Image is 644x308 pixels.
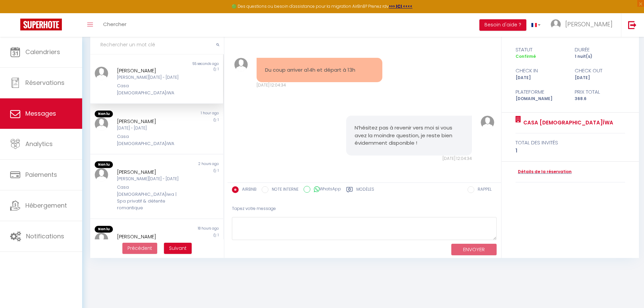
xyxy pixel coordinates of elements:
span: Confirmé [516,53,536,59]
div: [DOMAIN_NAME] [511,96,570,102]
a: Casa [DEMOGRAPHIC_DATA]ïWA [521,119,613,127]
img: ... [95,233,108,246]
div: 1 hour ago [157,111,223,117]
div: [DATE] - [DATE] [117,125,186,132]
span: Précédent [127,245,152,252]
div: 2 hours ago [157,161,223,168]
button: Previous [122,243,157,254]
div: [DATE] [511,75,570,81]
a: >>> ICI <<<< [389,3,412,9]
a: ... [PERSON_NAME] [546,13,621,37]
img: ... [234,58,248,71]
label: NOTE INTERNE [268,186,299,194]
span: Notifications [26,232,64,240]
div: 55 seconds ago [157,61,223,67]
div: [PERSON_NAME][DATE] - [DATE] [117,74,186,81]
span: Non lu [95,161,113,168]
label: RAPPEL [474,186,492,194]
span: 1 [218,168,219,173]
div: Casa [DEMOGRAPHIC_DATA]ïWA [117,82,186,96]
div: Prix total [570,88,629,96]
img: ... [551,19,561,29]
span: Messages [25,109,56,118]
input: Rechercher un mot clé [90,35,224,54]
a: Détails de la réservation [516,169,572,175]
div: [PERSON_NAME] [117,168,186,176]
span: 1 [218,117,219,122]
span: Non lu [95,226,113,233]
div: [DATE] [570,75,629,81]
span: Analytics [25,140,53,148]
button: ENVOYER [451,244,497,256]
div: [PERSON_NAME] [117,67,186,75]
div: [PERSON_NAME] [117,117,186,125]
img: Super Booking [20,19,62,30]
span: Paiements [25,170,57,179]
div: Tapez votre message [232,200,497,217]
div: check in [511,67,570,75]
label: WhatsApp [310,186,341,193]
div: [DATE] 12:04:34 [257,82,382,89]
div: 1 nuit(s) [570,53,629,60]
img: ... [95,117,108,131]
img: ... [95,67,108,80]
div: Casa [DEMOGRAPHIC_DATA]ïWA [117,133,186,147]
div: 18 hours ago [157,226,223,233]
img: ... [481,116,494,129]
span: Hébergement [25,201,67,210]
div: statut [511,46,570,54]
span: Calendriers [25,48,60,56]
div: Casa [DEMOGRAPHIC_DATA]ïwa | Spa privatif & détente romantique [117,184,186,212]
pre: Du coup arriver a14h et départ à 13h [265,66,374,74]
div: durée [570,46,629,54]
img: logout [628,21,637,29]
img: ... [95,168,108,182]
div: [DATE] 12:04:34 [346,156,472,162]
div: 1 [516,147,625,155]
span: 1 [218,233,219,238]
span: 1 [218,67,219,72]
div: 368.6 [570,96,629,102]
div: [PERSON_NAME][DATE] - [DATE] [117,176,186,182]
a: Chercher [98,13,132,37]
button: Besoin d'aide ? [479,19,526,31]
div: check out [570,67,629,75]
span: Chercher [103,21,126,28]
div: Plateforme [511,88,570,96]
pre: N’hésitez pas à revenir vers moi si vous avez la moindre question, je reste bien évidemment dispo... [355,124,463,147]
div: total des invités [516,139,625,147]
button: Next [164,243,192,254]
span: Suivant [169,245,187,252]
div: [PERSON_NAME] [117,233,186,241]
label: Modèles [356,186,374,195]
span: Réservations [25,78,65,87]
span: [PERSON_NAME] [565,20,613,28]
span: Non lu [95,111,113,117]
label: AIRBNB [239,186,257,194]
